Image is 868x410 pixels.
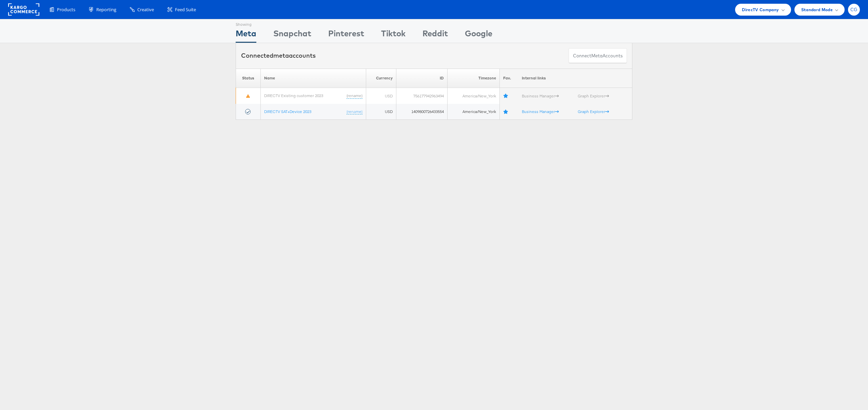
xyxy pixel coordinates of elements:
[850,7,858,12] span: CG
[569,48,627,63] button: ConnectmetaAccounts
[447,104,499,120] td: America/New_York
[396,88,447,104] td: 756177942963494
[366,88,396,104] td: USD
[742,6,779,13] span: DirecTV Company
[175,6,196,13] span: Feed Suite
[264,109,311,114] a: DIRECTV SAT+Device 2023
[366,104,396,120] td: USD
[522,93,559,98] a: Business Manager
[137,6,154,13] span: Creative
[273,27,311,43] div: Snapchat
[396,69,447,88] th: ID
[522,109,559,114] a: Business Manager
[347,93,362,99] a: (rename)
[264,93,323,98] a: DIRECTV Existing customer 2023
[578,93,609,98] a: Graph Explorer
[273,52,289,59] span: meta
[57,6,75,13] span: Products
[96,6,116,13] span: Reporting
[261,69,366,88] th: Name
[422,27,448,43] div: Reddit
[578,109,609,114] a: Graph Explorer
[366,69,396,88] th: Currency
[328,27,364,43] div: Pinterest
[465,27,492,43] div: Google
[447,88,499,104] td: America/New_York
[591,53,603,59] span: meta
[347,109,362,115] a: (rename)
[801,6,833,13] span: Standard Mode
[241,51,316,60] div: Connected accounts
[381,27,406,43] div: Tiktok
[236,27,256,43] div: Meta
[236,19,256,27] div: Showing
[396,104,447,120] td: 1409800726433554
[236,69,261,88] th: Status
[447,69,499,88] th: Timezone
